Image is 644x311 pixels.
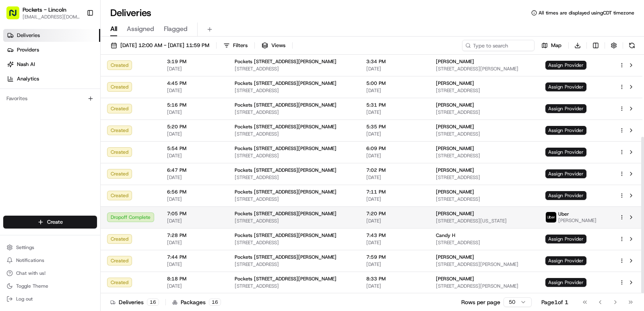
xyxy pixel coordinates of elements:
[110,6,151,19] h1: Deliveries
[462,40,535,51] input: Type to search
[436,261,533,268] span: [STREET_ADDRESS][PERSON_NAME]
[167,58,222,65] span: 3:19 PM
[436,232,455,239] span: Candy H
[125,103,147,113] button: See all
[23,6,66,14] button: Pockets - Lincoln
[545,104,586,113] span: Assign Provider
[68,125,71,131] span: •
[167,131,222,137] span: [DATE]
[8,8,24,24] img: Nash
[436,276,474,282] span: [PERSON_NAME]
[3,280,97,292] button: Toggle Theme
[3,255,97,266] button: Notifications
[16,296,33,302] span: Log out
[17,61,35,68] span: Nash AI
[137,79,147,89] button: Start new chat
[366,254,423,260] span: 7:59 PM
[3,29,100,42] a: Deliveries
[436,87,533,94] span: [STREET_ADDRESS]
[147,299,159,306] div: 16
[366,124,423,130] span: 5:35 PM
[17,32,40,39] span: Deliveries
[167,283,222,289] span: [DATE]
[366,109,423,115] span: [DATE]
[235,239,353,246] span: [STREET_ADDRESS]
[235,152,353,159] span: [STREET_ADDRESS]
[366,239,423,246] span: [DATE]
[545,278,586,287] span: Assign Provider
[5,155,65,169] a: 📗Knowledge Base
[3,242,97,253] button: Settings
[120,42,209,49] span: [DATE] 12:00 AM - [DATE] 11:59 PM
[164,24,188,34] span: Flagged
[545,256,586,265] span: Assign Provider
[36,85,111,91] div: We're available if you need us!
[17,46,39,54] span: Providers
[235,102,336,108] span: Pockets [STREET_ADDRESS][PERSON_NAME]
[8,32,147,45] p: Welcome 👋
[235,109,353,115] span: [STREET_ADDRESS]
[235,261,353,268] span: [STREET_ADDRESS]
[436,124,474,130] span: [PERSON_NAME]
[558,217,597,224] span: [PERSON_NAME]
[436,254,474,260] span: [PERSON_NAME]
[366,189,423,195] span: 7:11 PM
[545,148,586,157] span: Assign Provider
[366,283,423,289] span: [DATE]
[258,40,289,51] button: Views
[436,189,474,195] span: [PERSON_NAME]
[16,257,44,264] span: Notifications
[23,14,80,20] button: [EMAIL_ADDRESS][DOMAIN_NAME]
[167,167,222,173] span: 6:47 PM
[167,174,222,181] span: [DATE]
[233,42,248,49] span: Filters
[539,10,634,16] span: All times are displayed using CDT timezone
[16,244,34,251] span: Settings
[16,158,62,166] span: Knowledge Base
[167,80,222,87] span: 4:45 PM
[110,298,159,306] div: Deliveries
[65,155,132,169] a: 💻API Documentation
[366,102,423,108] span: 5:31 PM
[235,254,336,260] span: Pockets [STREET_ADDRESS][PERSON_NAME]
[366,196,423,202] span: [DATE]
[68,159,74,165] div: 💻
[235,66,353,72] span: [STREET_ADDRESS]
[366,232,423,239] span: 7:43 PM
[545,61,586,70] span: Assign Provider
[436,218,533,224] span: [STREET_ADDRESS][US_STATE]
[436,239,533,246] span: [STREET_ADDRESS]
[551,42,561,49] span: Map
[167,196,222,202] span: [DATE]
[235,80,336,87] span: Pockets [STREET_ADDRESS][PERSON_NAME]
[3,92,97,105] div: Favorites
[167,261,222,268] span: [DATE]
[167,218,222,224] span: [DATE]
[235,131,353,137] span: [STREET_ADDRESS]
[436,58,474,65] span: [PERSON_NAME]
[80,178,97,184] span: Pylon
[436,109,533,115] span: [STREET_ADDRESS]
[626,40,638,51] button: Refresh
[545,126,586,135] span: Assign Provider
[167,109,222,115] span: [DATE]
[57,177,97,184] a: Powered byPylon
[436,210,474,217] span: [PERSON_NAME]
[3,72,100,85] a: Analytics
[72,125,89,131] span: [DATE]
[235,232,336,239] span: Pockets [STREET_ADDRESS][PERSON_NAME]
[436,174,533,181] span: [STREET_ADDRESS]
[436,80,474,87] span: [PERSON_NAME]
[47,218,63,226] span: Create
[167,87,222,94] span: [DATE]
[436,66,533,72] span: [STREET_ADDRESS][PERSON_NAME]
[167,210,222,217] span: 7:05 PM
[107,40,213,51] button: [DATE] 12:00 AM - [DATE] 11:59 PM
[172,298,221,306] div: Packages
[366,87,423,94] span: [DATE]
[545,82,586,91] span: Assign Provider
[167,232,222,239] span: 7:28 PM
[366,276,423,282] span: 8:33 PM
